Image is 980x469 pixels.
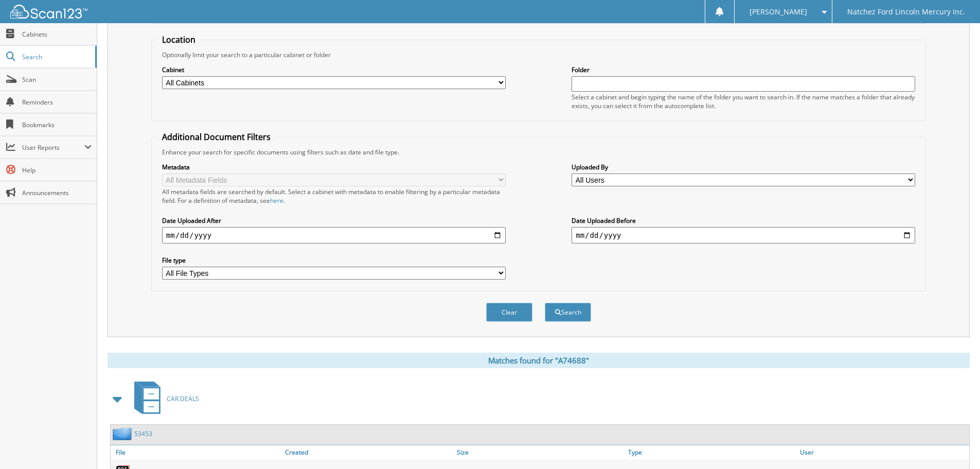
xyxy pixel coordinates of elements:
[22,188,92,197] span: Announcements
[929,420,980,469] iframe: Chat Widget
[162,216,506,225] label: Date Uploaded After
[847,9,965,15] span: Natchez Ford Lincoln Mercury Inc.
[134,429,152,438] a: 53453
[22,53,90,61] span: Search
[162,187,506,205] div: All metadata fields are searched by default. Select a cabinet with metadata to enable filtering b...
[22,75,92,84] span: Scan
[10,5,87,19] img: scan123-logo-white.svg
[282,445,454,459] a: Created
[162,256,506,265] label: File type
[108,353,970,368] div: Matches found for "A74688"
[162,65,506,74] label: Cabinet
[572,65,915,74] label: Folder
[113,427,134,440] img: folder2.png
[157,50,920,59] div: Optionally limit your search to a particular cabinet or folder
[572,216,915,225] label: Date Uploaded Before
[111,445,282,459] a: File
[22,166,92,175] span: Help
[797,445,969,459] a: User
[572,227,915,244] input: end
[157,131,276,143] legend: Additional Document Filters
[162,163,506,171] label: Metadata
[545,303,591,322] button: Search
[486,303,532,322] button: Clear
[626,445,797,459] a: Type
[572,93,915,110] div: Select a cabinet and begin typing the name of the folder you want to search in. If the name match...
[22,98,92,107] span: Reminders
[22,143,84,152] span: User Reports
[572,163,915,171] label: Uploaded By
[162,227,506,244] input: start
[128,378,199,419] a: CAR DEALS
[167,394,199,403] span: CAR DEALS
[750,9,807,15] span: [PERSON_NAME]
[157,148,920,157] div: Enhance your search for specific documents using filters such as date and file type.
[157,34,201,45] legend: Location
[454,445,626,459] a: Size
[270,196,283,205] a: here
[22,30,92,39] span: Cabinets
[22,120,92,129] span: Bookmarks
